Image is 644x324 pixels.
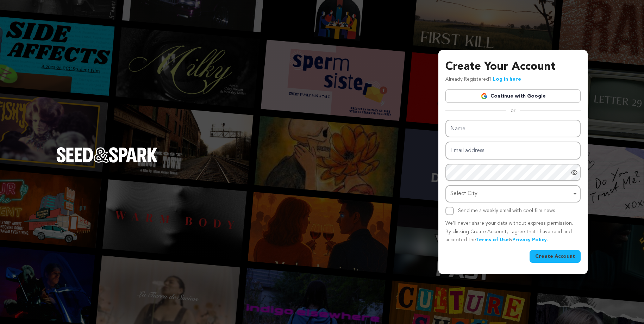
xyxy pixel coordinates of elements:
h3: Create Your Account [445,58,581,75]
a: Seed&Spark Homepage [56,147,158,177]
p: We’ll never share your data without express permission. By clicking Create Account, I agree that ... [445,219,581,244]
a: Privacy Policy [512,237,547,242]
input: Name [445,120,581,138]
button: Create Account [530,250,581,263]
img: Seed&Spark Logo [56,147,158,163]
span: or [506,107,520,114]
a: Log in here [493,77,521,82]
img: Google logo [481,93,488,100]
label: Send me a weekly email with cool film news [458,208,555,213]
div: Select City [450,189,571,199]
a: Continue with Google [445,89,581,103]
p: Already Registered? [445,75,521,84]
input: Email address [445,142,581,160]
a: Show password as plain text. Warning: this will display your password on the screen. [571,169,578,176]
a: Terms of Use [476,237,509,242]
